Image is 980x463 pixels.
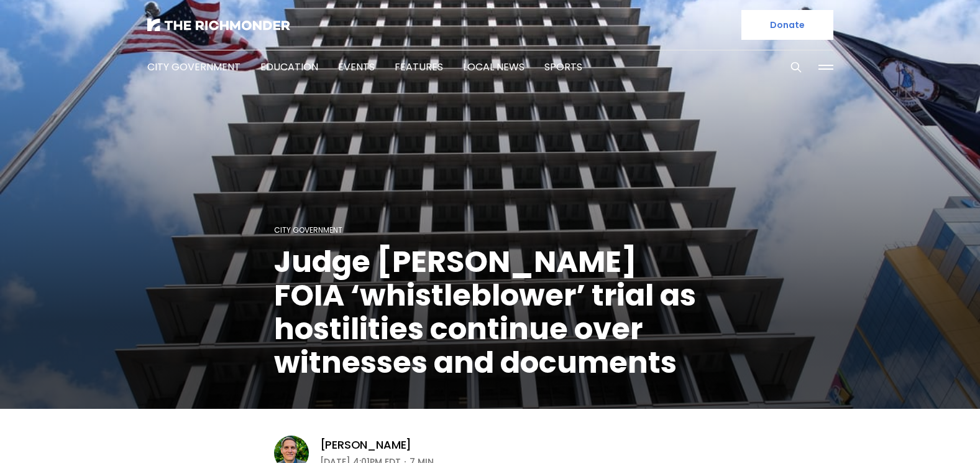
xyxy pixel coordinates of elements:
h1: Judge [PERSON_NAME] FOIA ‘whistleblower’ trial as hostilities continue over witnesses and documents [274,245,707,380]
button: Search this site [787,58,805,77]
iframe: portal-trigger [875,402,980,463]
a: Features [395,60,443,74]
a: Sports [544,60,582,74]
a: Events [338,60,375,74]
a: [PERSON_NAME] [320,437,412,452]
a: Donate [741,10,833,40]
a: Education [260,60,318,74]
a: City Government [274,225,342,235]
img: The Richmonder [147,19,290,31]
a: City Government [147,60,240,74]
a: Local News [463,60,524,74]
